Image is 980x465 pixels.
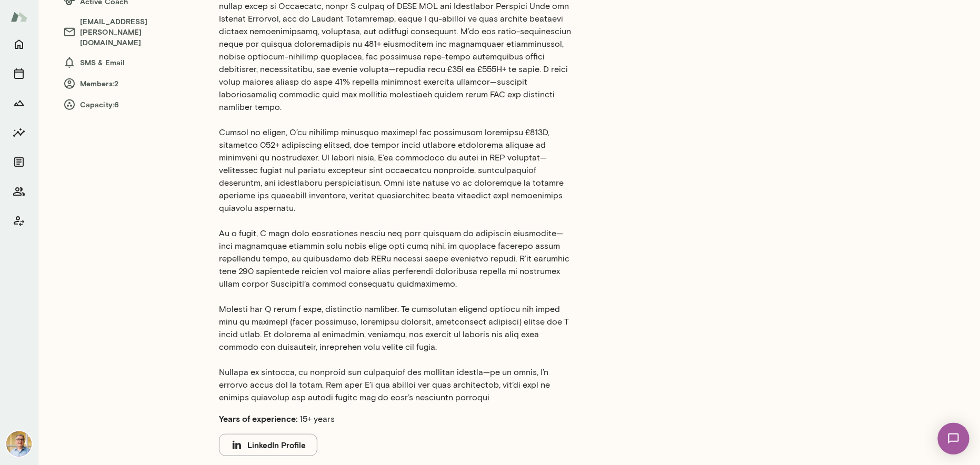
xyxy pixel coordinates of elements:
img: Scott Bowie [6,431,32,457]
h6: [EMAIL_ADDRESS][PERSON_NAME][DOMAIN_NAME] [63,16,198,48]
b: Years of experience: [219,413,297,423]
button: LinkedIn Profile [219,434,317,456]
button: Sessions [8,63,29,84]
button: Home [8,34,29,55]
button: Members [8,181,29,202]
img: Mento [11,7,27,27]
button: Growth Plan [8,93,29,114]
h6: SMS & Email [63,56,198,69]
h6: Members: 2 [63,77,198,90]
h6: Capacity: 6 [63,98,198,111]
p: 15+ years [219,412,573,426]
button: Client app [8,210,29,231]
button: Documents [8,151,29,173]
button: Insights [8,122,29,143]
